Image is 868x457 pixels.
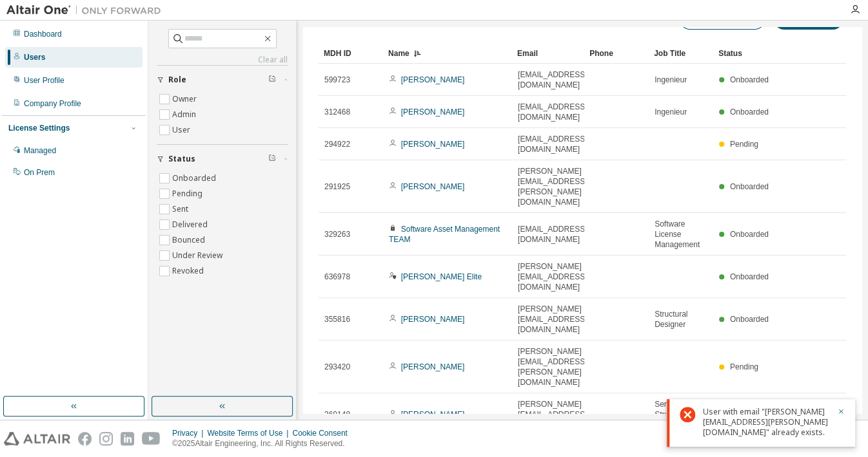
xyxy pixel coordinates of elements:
div: Phone [589,43,644,64]
span: Onboarded [730,107,769,117]
label: User [172,122,193,138]
div: Users [24,52,45,62]
label: Under Review [172,248,225,263]
img: altair_logo.svg [4,432,70,445]
span: [EMAIL_ADDRESS][DOMAIN_NAME] [518,70,587,90]
p: © 2025 Altair Engineering, Inc. All Rights Reserved. [172,438,355,449]
a: [PERSON_NAME] [401,315,465,324]
span: 599723 [324,75,350,85]
span: [PERSON_NAME][EMAIL_ADDRESS][PERSON_NAME][DOMAIN_NAME] [518,166,587,207]
span: Clear filter [268,154,276,164]
span: 291925 [324,182,350,192]
div: Cookie Consent [292,428,355,438]
label: Bounced [172,232,208,248]
button: Status [157,145,288,173]
img: Altair One [6,4,168,17]
a: [PERSON_NAME] [401,182,465,191]
span: [EMAIL_ADDRESS][DOMAIN_NAME] [518,134,587,154]
span: [PERSON_NAME][EMAIL_ADDRESS][DOMAIN_NAME] [518,261,587,292]
span: Senior Structural Engineer [655,399,707,430]
img: linkedin.svg [121,432,134,445]
a: [PERSON_NAME] [401,410,465,419]
img: instagram.svg [99,432,113,445]
a: [PERSON_NAME] [401,362,465,371]
div: Email [517,43,579,64]
span: [EMAIL_ADDRESS][DOMAIN_NAME] [518,102,587,122]
span: 312468 [324,107,350,117]
div: Website Terms of Use [207,428,292,438]
a: [PERSON_NAME] Elite [401,272,482,281]
span: Status [168,154,195,164]
label: Owner [172,91,199,107]
span: 355816 [324,314,350,324]
a: [PERSON_NAME] [401,140,465,149]
span: 329263 [324,229,350,239]
span: Onboarded [730,75,769,84]
a: [PERSON_NAME] [401,107,465,117]
span: Pending [730,140,758,149]
span: [PERSON_NAME][EMAIL_ADDRESS][DOMAIN_NAME] [518,304,587,335]
div: Job Title [654,43,708,64]
img: facebook.svg [78,432,92,445]
span: Role [168,75,186,85]
div: Name [388,43,507,64]
span: Ingenieur [655,107,687,117]
span: Structural Designer [655,309,707,330]
span: 294922 [324,139,350,149]
span: Ingenieur [655,75,687,85]
span: [PERSON_NAME][EMAIL_ADDRESS][PERSON_NAME][DOMAIN_NAME] [518,346,587,387]
div: User Profile [24,75,64,86]
div: MDH ID [324,43,378,64]
div: Managed [24,145,56,156]
label: Delivered [172,217,210,232]
a: Clear all [157,55,288,65]
div: Company Profile [24,98,81,109]
span: Onboarded [730,315,769,324]
span: [EMAIL_ADDRESS][DOMAIN_NAME] [518,224,587,245]
label: Sent [172,201,191,217]
div: Privacy [172,428,207,438]
span: Pending [730,362,758,371]
img: youtube.svg [142,432,161,445]
div: Dashboard [24,29,62,39]
span: Onboarded [730,182,769,191]
span: Onboarded [730,230,769,239]
div: License Settings [8,123,70,133]
a: [PERSON_NAME] [401,75,465,84]
a: Software Asset Management TEAM [389,225,500,244]
button: Role [157,66,288,94]
span: Onboarded [730,272,769,281]
label: Onboarded [172,171,219,186]
label: Admin [172,107,199,122]
span: Software License Management [655,219,707,250]
label: Revoked [172,263,206,279]
div: On Prem [24,167,55,178]
div: User with email "[PERSON_NAME][EMAIL_ADDRESS][PERSON_NAME][DOMAIN_NAME]" already exists. [703,407,829,438]
span: [PERSON_NAME][EMAIL_ADDRESS][DOMAIN_NAME] [518,399,587,430]
span: 636978 [324,272,350,282]
span: 360148 [324,409,350,420]
div: Status [718,43,773,64]
label: Pending [172,186,205,201]
span: 293420 [324,362,350,372]
span: Clear filter [268,75,276,85]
